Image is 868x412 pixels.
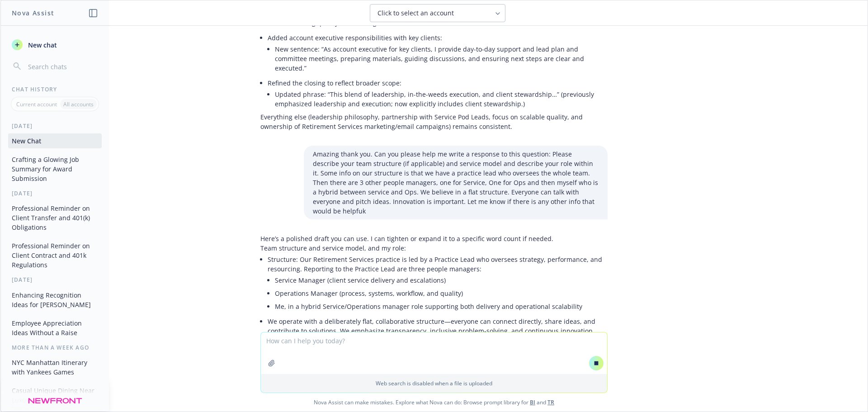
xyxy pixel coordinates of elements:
[266,379,602,387] p: Web search is disabled when a file is uploaded
[1,85,109,93] div: Chat History
[268,315,608,337] li: We operate with a deliberately flat, collaborative structure—everyone can connect directly, share...
[26,40,57,50] span: New chat
[63,100,94,108] p: All accounts
[260,234,608,243] p: Here’s a polished draft you can use. I can tighten or expand it to a specific word count if needed.
[8,201,102,235] button: Professional Reminder on Client Transfer and 401(k) Obligations
[26,60,98,73] input: Search chats
[547,398,554,406] a: TR
[275,287,608,300] li: Operations Manager (process, systems, workflow, and quality)
[8,316,102,340] button: Employee Appreciation Ideas Without a Raise
[4,393,864,412] span: Nova Assist can make mistakes. Explore what Nova can do: Browse prompt library for and
[16,100,57,108] p: Current account
[1,344,109,351] div: More than a week ago
[8,133,102,148] button: New Chat
[8,37,102,53] button: New chat
[8,152,102,186] button: Crafting a Glowing Job Summary for Award Submission
[530,398,535,406] a: BI
[275,88,608,110] li: Updated phrase: “This blend of leadership, in-the-weeds execution, and client stewardship…” (prev...
[275,274,608,287] li: Service Manager (client service delivery and escalations)
[260,243,608,253] p: Team structure and service model, and my role:
[275,43,608,75] li: New sentence: “As account executive for key clients, I provide day-to-day support and lead plan a...
[313,149,599,216] p: Amazing thank you. Can you please help me write a response to this question: Please describe your...
[268,31,608,76] li: Added account executive responsibilities with key clients:
[12,8,54,18] h1: Nova Assist
[370,4,505,22] button: Click to select an account
[1,276,109,284] div: [DATE]
[1,189,109,197] div: [DATE]
[377,9,454,18] span: Click to select an account
[8,288,102,312] button: Enhancing Recognition Ideas for [PERSON_NAME]
[8,355,102,379] button: NYC Manhattan Itinerary with Yankees Games
[260,112,608,131] p: Everything else (leadership philosophy, partnership with Service Pod Leads, focus on scalable qua...
[268,76,608,112] li: Refined the closing to reflect broader scope:
[1,122,109,130] div: [DATE]
[8,238,102,272] button: Professional Reminder on Client Contract and 401k Regulations
[268,253,608,315] li: Structure: Our Retirement Services practice is led by a Practice Lead who oversees strategy, perf...
[275,300,608,313] li: Me, in a hybrid Service/Operations manager role supporting both delivery and operational scalability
